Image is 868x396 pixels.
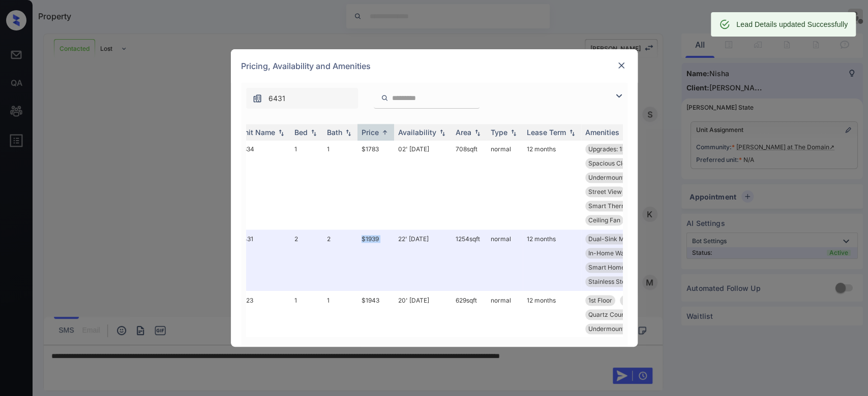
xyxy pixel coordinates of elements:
[523,291,581,381] td: 12 months
[508,129,519,136] img: sorting
[588,145,628,153] span: Upgrades: 1x1
[231,49,638,83] div: Pricing, Availability and Amenities
[456,128,471,137] div: Area
[523,229,581,291] td: 12 months
[394,229,452,291] td: 22' [DATE]
[357,291,394,381] td: $1943
[357,140,394,229] td: $1783
[491,128,507,137] div: Type
[276,129,286,136] img: sorting
[357,229,394,291] td: $1939
[588,216,620,224] span: Ceiling Fan
[588,311,640,318] span: Quartz Countert...
[585,128,619,137] div: Amenities
[380,128,390,136] img: sorting
[235,140,290,229] td: 6334
[323,140,357,229] td: 1
[381,93,388,103] img: icon-zuma
[398,128,436,137] div: Availability
[437,129,447,136] img: sorting
[487,140,523,229] td: normal
[362,128,379,137] div: Price
[620,129,631,136] img: sorting
[309,129,319,136] img: sorting
[252,93,262,104] img: icon-zuma
[323,291,357,381] td: 1
[613,90,625,102] img: icon-zuma
[567,129,577,136] img: sorting
[452,291,487,381] td: 629 sqft
[290,291,323,381] td: 1
[290,140,323,229] td: 1
[487,291,523,381] td: normal
[394,291,452,381] td: 20' [DATE]
[523,140,581,229] td: 12 months
[240,128,275,137] div: Unit Name
[588,325,639,333] span: Undermount Sink
[235,229,290,291] td: 6431
[290,229,323,291] td: 2
[588,263,641,271] span: Smart Home Lock
[235,291,290,381] td: 1023
[323,229,357,291] td: 2
[327,128,342,137] div: Bath
[736,15,848,34] div: Lead Details updated Successfully
[588,278,635,285] span: Stainless Steel...
[588,188,622,195] span: Street View
[588,202,644,210] span: Smart Thermosta...
[452,140,487,229] td: 708 sqft
[343,129,353,136] img: sorting
[452,229,487,291] td: 1254 sqft
[588,249,643,257] span: In-Home Washer ...
[394,140,452,229] td: 02' [DATE]
[588,159,635,167] span: Spacious Closet
[527,128,566,137] div: Lease Term
[294,128,308,137] div: Bed
[588,174,639,181] span: Undermount Sink
[588,296,612,304] span: 1st Floor
[588,235,641,243] span: Dual-Sink Maste...
[268,93,285,104] span: 6431
[472,129,483,136] img: sorting
[616,60,626,71] img: close
[487,229,523,291] td: normal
